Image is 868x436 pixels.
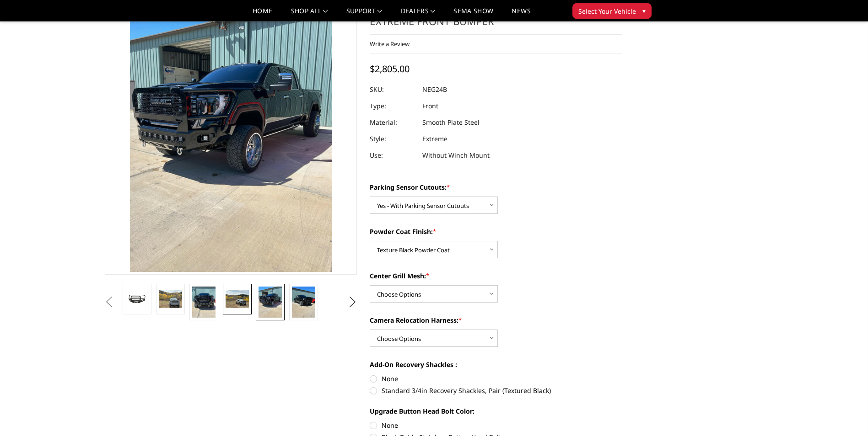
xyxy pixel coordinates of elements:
[345,295,359,309] button: Next
[370,227,622,236] label: Powder Coat Finish:
[192,287,216,318] img: 2024-2025 GMC 2500-3500 - Freedom Series - Extreme Front Bumper
[102,295,116,309] button: Previous
[291,8,328,21] a: shop all
[370,315,622,325] label: Camera Relocation Harness:
[370,63,410,75] span: $2,805.00
[370,98,415,114] dt: Type:
[642,6,646,16] span: ▾
[578,6,636,16] span: Select Your Vehicle
[370,360,622,369] label: Add-On Recovery Shackles :
[105,0,357,275] a: 2024-2025 GMC 2500-3500 - Freedom Series - Extreme Front Bumper
[370,420,622,430] label: None
[370,271,622,281] label: Center Grill Mesh:
[422,81,447,98] dd: NEG24B
[422,98,438,114] dd: Front
[422,147,490,164] dd: Without Winch Mount
[253,8,272,21] a: Home
[422,131,447,147] dd: Extreme
[370,386,622,395] label: Standard 3/4in Recovery Shackles, Pair (Textured Black)
[370,182,622,192] label: Parking Sensor Cutouts:
[572,3,652,19] button: Select Your Vehicle
[370,40,410,48] a: Write a Review
[292,287,315,318] img: 2024-2025 GMC 2500-3500 - Freedom Series - Extreme Front Bumper
[370,114,415,131] dt: Material:
[346,8,383,21] a: Support
[370,131,415,147] dt: Style:
[159,290,182,308] img: 2024-2025 GMC 2500-3500 - Freedom Series - Extreme Front Bumper
[125,294,149,305] img: 2024-2025 GMC 2500-3500 - Freedom Series - Extreme Front Bumper
[370,81,415,98] dt: SKU:
[370,147,415,164] dt: Use:
[226,290,249,308] img: 2024-2025 GMC 2500-3500 - Freedom Series - Extreme Front Bumper
[422,114,480,131] dd: Smooth Plate Steel
[401,8,436,21] a: Dealers
[370,406,622,416] label: Upgrade Button Head Bolt Color:
[370,374,622,383] label: None
[512,8,530,21] a: News
[453,8,493,21] a: SEMA Show
[259,287,282,318] img: 2024-2025 GMC 2500-3500 - Freedom Series - Extreme Front Bumper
